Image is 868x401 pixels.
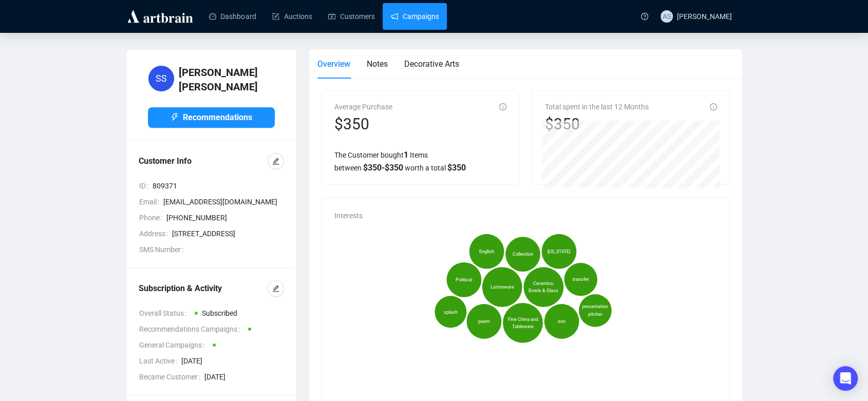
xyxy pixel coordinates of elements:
[334,148,506,174] div: The Customer bought Items between worth a total
[513,251,533,258] span: Collection
[677,12,732,21] span: [PERSON_NAME]
[139,308,191,319] span: Overall Status
[183,111,252,124] span: Recommendations
[272,285,279,292] span: edit
[334,114,392,134] div: $350
[139,339,209,351] span: General Campaigns
[202,309,237,317] span: Subscribed
[153,180,284,192] span: 809371
[139,196,163,207] span: Email
[548,248,570,255] span: [US_STATE]
[833,366,858,391] div: Open Intercom Messenger
[447,163,466,173] span: $ 350
[139,371,204,383] span: Became Customer
[334,103,392,111] span: Average Purchase
[573,276,589,283] span: transfer
[404,150,408,160] span: 1
[166,212,284,223] span: [PHONE_NUMBER]
[582,303,608,318] span: presentation pitcher
[148,107,275,128] button: Recommendations
[558,318,565,325] span: iron
[367,59,388,69] span: Notes
[126,8,195,25] img: logo
[139,355,181,367] span: Last Active
[179,65,275,94] h4: [PERSON_NAME] [PERSON_NAME]
[139,212,166,223] span: Phone
[317,59,350,69] span: Overview
[663,11,671,22] span: AS
[391,3,439,30] a: Campaigns
[139,180,153,192] span: ID
[363,163,403,173] span: $ 350 - $ 350
[544,103,648,111] span: Total spent in the last 12 Months
[272,3,312,30] a: Auctions
[171,113,179,121] span: thunderbolt
[478,318,490,325] span: poem
[272,158,279,165] span: edit
[404,59,459,69] span: Decorative Arts
[710,103,717,110] span: info-circle
[499,103,506,110] span: info-circle
[163,196,284,207] span: [EMAIL_ADDRESS][DOMAIN_NAME]
[139,244,187,255] span: SMS Number
[204,371,284,383] span: [DATE]
[490,283,514,291] span: Lustreware
[507,316,539,330] span: Fine China and Tableware
[139,282,268,295] div: Subscription & Activity
[544,114,648,134] div: $350
[444,308,458,315] span: splash
[139,228,172,239] span: Address
[641,13,648,20] span: question-circle
[479,248,494,255] span: English
[139,323,244,335] span: Recommendations Campaigns
[527,280,559,294] span: Ceramics, Bowls & Glass
[139,155,268,167] div: Customer Info
[328,3,374,30] a: Customers
[181,355,284,367] span: [DATE]
[172,228,284,239] span: [STREET_ADDRESS]
[334,212,363,220] span: Interests
[209,3,256,30] a: Dashboard
[156,71,167,86] span: SS
[456,276,472,283] span: Political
